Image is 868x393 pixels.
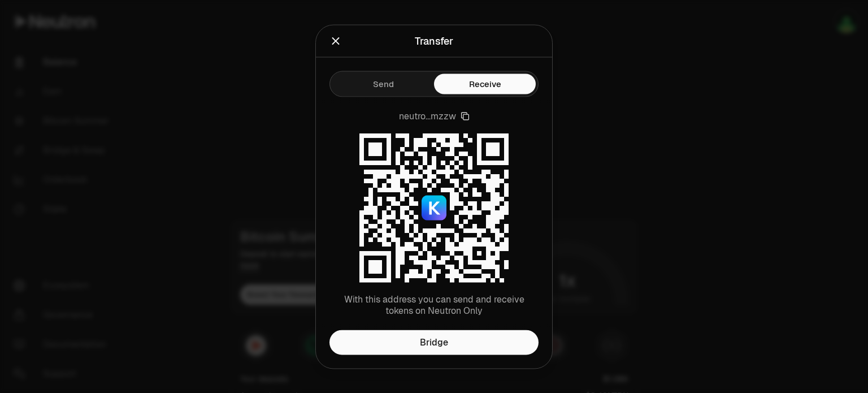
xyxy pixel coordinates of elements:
button: Receive [434,74,536,94]
p: With this address you can send and receive tokens on Neutron Only [329,293,539,316]
a: Bridge [329,330,539,355]
button: Send [332,74,434,94]
button: neutro...mzzw [399,110,470,122]
div: Transfer [415,33,453,49]
span: neutro...mzzw [399,110,456,122]
button: Close [329,33,342,49]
